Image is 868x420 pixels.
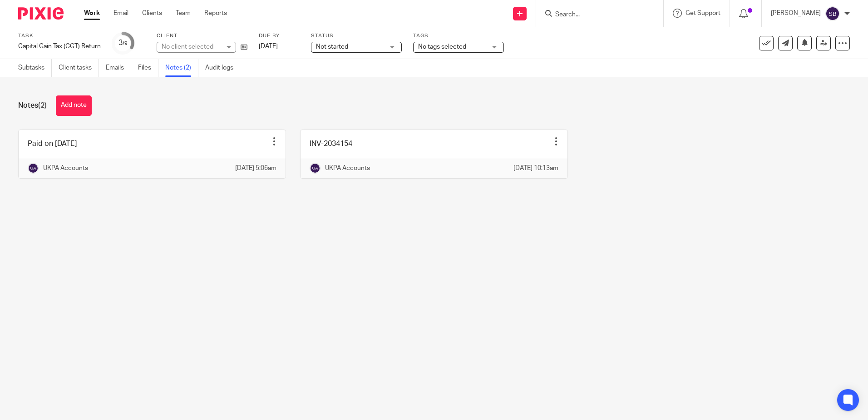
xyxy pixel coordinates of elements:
[138,59,158,77] a: Files
[18,7,64,20] img: Pixie
[554,11,636,19] input: Search
[118,38,128,48] div: 3
[59,59,99,77] a: Client tasks
[176,9,191,18] a: Team
[325,164,370,173] p: UKPA Accounts
[204,9,227,18] a: Reports
[84,9,100,18] a: Work
[18,101,47,110] h1: Notes
[113,9,128,18] a: Email
[513,164,558,173] p: [DATE] 10:13am
[259,43,278,50] span: [DATE]
[686,10,720,16] span: Get Support
[259,32,300,40] label: Due by
[311,32,402,40] label: Status
[310,163,321,174] img: svg%3E
[43,164,88,173] p: UKPA Accounts
[205,59,240,77] a: Audit logs
[157,32,247,40] label: Client
[418,44,466,50] span: No tags selected
[18,59,52,77] a: Subtasks
[413,32,504,40] label: Tags
[316,44,348,50] span: Not started
[106,59,131,77] a: Emails
[123,41,128,46] small: /9
[771,9,821,18] p: [PERSON_NAME]
[162,42,221,51] div: No client selected
[18,42,101,51] div: Capital Gain Tax (CGT) Return
[825,6,840,21] img: svg%3E
[235,164,276,173] p: [DATE] 5:06am
[142,9,162,18] a: Clients
[56,95,92,116] button: Add note
[18,32,101,40] label: Task
[28,163,39,174] img: svg%3E
[165,59,198,77] a: Notes (2)
[38,102,47,109] span: (2)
